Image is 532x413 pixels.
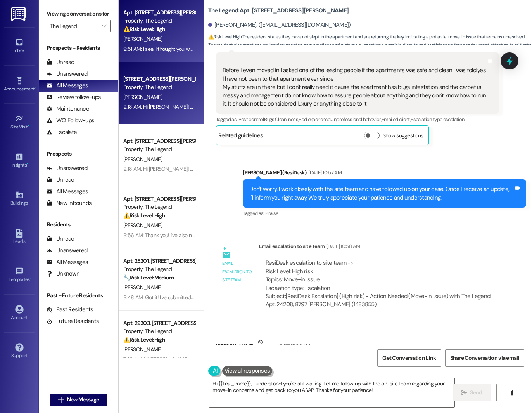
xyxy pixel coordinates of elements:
span: Get Conversation Link [382,354,436,362]
div: Subject: [ResiDesk Escalation] (High risk) - Action Needed (Move-in Issue) with The Legend: Apt. ... [266,292,493,309]
label: Viewing conversations for [47,8,111,20]
span: Emailed client , [382,116,411,123]
div: [PERSON_NAME]. ([EMAIL_ADDRESS][DOMAIN_NAME]) [208,21,351,29]
div: Email escalation to site team [259,242,499,253]
span: • [28,123,29,128]
div: Maintenance [47,105,89,113]
span: [PERSON_NAME] [123,35,162,42]
span: Praise [265,210,278,217]
span: [PERSON_NAME] [123,222,162,229]
span: Unprofessional behavior , [330,116,381,123]
div: Property: The Legend [123,83,195,91]
span: Cleanliness , [275,116,299,123]
div: WO Follow-ups [47,116,94,125]
div: Property: The Legend [123,327,195,335]
span: • [35,85,36,90]
div: Residents [39,220,118,229]
span: : The resident states they have not slept in the apartment and are returning the key, indicating ... [208,33,532,58]
div: Review follow-ups [47,93,101,101]
div: Unknown [47,270,79,278]
div: Unread [47,235,74,243]
span: [PERSON_NAME] [123,284,162,291]
div: Apt. 25201, [STREET_ADDRESS][PERSON_NAME] [123,257,195,265]
span: Bad experience , [299,116,330,123]
div: [STREET_ADDRESS][PERSON_NAME] [123,75,195,83]
div: Neutral [256,338,274,354]
div: Prospects + Residents [39,44,118,52]
i:  [58,397,64,403]
div: Tagged as: [243,208,526,219]
div: Apt. [STREET_ADDRESS][PERSON_NAME] [123,137,195,145]
a: Support [4,341,35,362]
button: Share Conversation via email [445,349,524,367]
a: Insights • [4,150,35,171]
span: Send [470,389,482,397]
div: [DATE] 11:36 AM [276,342,310,350]
div: Email escalation to site team [222,259,252,284]
label: Show suggestions [383,132,423,140]
span: • [30,276,31,281]
i:  [509,390,515,396]
span: Bugs , [264,116,275,123]
a: Buildings [4,188,35,209]
strong: ⚠️ Risk Level: High [123,336,165,343]
b: The Legend: Apt. [STREET_ADDRESS][PERSON_NAME] [208,7,349,15]
div: Unanswered [47,70,88,78]
strong: ⚠️ Risk Level: High [123,26,165,33]
div: Apt. [STREET_ADDRESS][PERSON_NAME] [123,9,195,17]
div: Before I even moved in I asked one of the leasing people if the apartments was safe and clean I w... [223,58,487,108]
button: Get Conversation Link [377,349,441,367]
textarea: Hi {{first_name}}, I understand you're still waiting. Let me follow up with the on-site team rega... [209,378,454,407]
div: Property: The Legend [123,203,195,211]
div: Apt. [STREET_ADDRESS][PERSON_NAME] [123,195,195,203]
span: Escalation type escalation [411,116,464,123]
div: Property: The Legend [123,145,195,153]
div: Tagged as: [216,114,499,125]
div: Unanswered [47,246,88,255]
div: Don't worry. I work closely with the site team and have followed up on your case. Once I receive ... [249,185,514,202]
div: All Messages [47,258,88,266]
div: Property: The Legend [123,17,195,25]
div: Future Residents [47,317,99,325]
span: [PERSON_NAME] [123,156,162,163]
div: Escalate [47,128,77,136]
div: Past Residents [47,305,93,314]
div: Past + Future Residents [39,292,118,300]
div: 9:51 AM: I see. I thought you were planning to stop by the office to drop off the key and discuss... [123,45,416,52]
a: Leads [4,227,35,248]
i:  [102,23,106,29]
button: New Message [50,394,107,406]
div: [DATE] 10:57 AM [307,168,342,177]
div: Property: The Legend [123,265,195,273]
div: All Messages [47,187,88,196]
span: [PERSON_NAME] [123,94,162,101]
a: Inbox [4,36,35,57]
div: [PERSON_NAME] [216,338,310,357]
div: Prospects [39,150,118,158]
span: [PERSON_NAME] [123,346,162,353]
img: ResiDesk Logo [11,7,27,21]
i:  [461,390,467,396]
a: Templates • [4,265,35,286]
div: Unread [47,176,74,184]
div: Unread [47,58,74,66]
button: Send [453,384,491,401]
div: Related guidelines [218,132,263,143]
strong: 🔧 Risk Level: Medium [123,274,174,281]
a: Account [4,303,35,324]
strong: ⚠️ Risk Level: High [123,212,165,219]
input: All communities [50,20,98,32]
span: Share Conversation via email [450,354,519,362]
span: Pest control , [238,116,264,123]
div: All Messages [47,82,88,90]
span: • [27,161,28,167]
span: New Message [67,396,99,404]
div: New Inbounds [47,199,92,207]
div: [PERSON_NAME] (ResiDesk) [243,168,526,179]
div: Apt. 29303, [STREET_ADDRESS][PERSON_NAME] [123,319,195,327]
strong: ⚠️ Risk Level: High [208,34,242,40]
div: Unanswered [47,164,88,172]
div: [DATE] 10:58 AM [325,242,360,250]
a: Site Visit • [4,112,35,133]
div: ResiDesk escalation to site team -> Risk Level: High risk Topics: Move-in Issue Escalation type: ... [266,259,493,292]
